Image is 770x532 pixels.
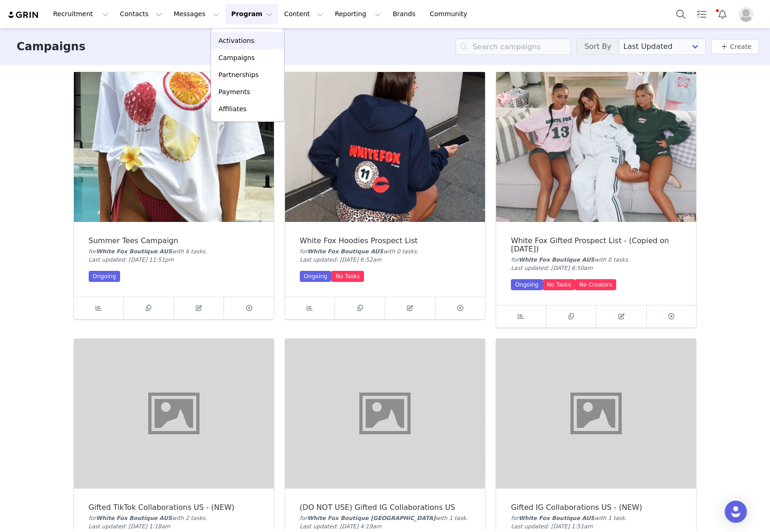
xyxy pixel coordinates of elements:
div: Last updated: [DATE] 1:18am [89,522,259,531]
div: Gifted TikTok Collaborations US - (NEW) [89,503,259,512]
span: s [202,515,205,521]
span: White Fox Boutique [GEOGRAPHIC_DATA] [307,515,436,521]
a: Community [424,4,477,24]
a: Tasks [691,4,712,24]
div: Last updated: [DATE] 11:51pm [89,256,259,264]
div: Ongoing [511,279,543,290]
button: Search [671,4,691,24]
button: Recruitment [48,4,114,24]
div: for with 6 task . [89,247,259,256]
div: Last updated: [DATE] 4:19am [300,522,470,531]
button: Contacts [115,4,168,24]
input: Search campaigns [455,38,571,55]
div: Summer Tees Campaign [89,237,259,245]
button: Notifications [712,4,733,24]
div: Ongoing [300,271,332,282]
span: White Fox Boutique AUS [519,257,594,263]
span: White Fox Boutique AUS [519,515,594,521]
div: for with 0 task . [300,247,470,256]
p: Affiliates [218,104,247,114]
div: No Creators [575,279,616,290]
button: Program [225,4,278,24]
button: Content [279,4,329,24]
div: Last updated: [DATE] 6:50am [511,264,681,272]
p: Payments [218,87,250,97]
p: Activations [218,36,254,46]
div: Open Intercom Messenger [725,501,747,523]
button: Reporting [329,4,387,24]
p: Campaigns [218,53,255,63]
div: for with 1 task . [300,514,470,522]
img: Gifted TikTok Collaborations US - (NEW) [74,339,274,489]
img: placeholder-profile.jpg [739,7,753,22]
span: s [202,248,205,255]
div: for with 2 task . [89,514,259,522]
button: Messages [168,4,225,24]
div: White Fox Hoodies Prospect List [300,237,470,245]
p: Partnerships [218,70,259,80]
span: White Fox Boutique AUS [96,515,172,521]
span: s [625,257,628,263]
button: Profile [733,7,763,22]
div: for with 1 task . [511,514,681,522]
button: Create [711,39,759,54]
div: White Fox Gifted Prospect List - (Copied on [DATE]) [511,237,681,253]
span: White Fox Boutique AUS [96,248,172,255]
h3: Campaigns [17,38,85,55]
div: No Tasks [543,279,575,290]
span: White Fox Boutique AUS [307,248,383,255]
img: Gifted IG Collaborations US - (NEW) [496,339,696,489]
div: Last updated: [DATE] 1:51am [511,522,681,531]
div: Last updated: [DATE] 6:52am [300,256,470,264]
div: for with 0 task . [511,256,681,264]
img: grin logo [7,11,40,19]
img: White Fox Gifted Prospect List - (Copied on Sep 25, 2025) [496,72,696,222]
div: Ongoing [89,271,121,282]
a: Create [719,41,752,52]
span: s [414,248,417,255]
a: Brands [387,4,424,24]
img: (DO NOT USE) Gifted IG Collaborations US [285,339,485,489]
div: No Tasks [331,271,364,282]
div: Gifted IG Collaborations US - (NEW) [511,503,681,512]
div: (DO NOT USE) Gifted IG Collaborations US [300,503,470,512]
img: Summer Tees Campaign [74,72,274,222]
img: White Fox Hoodies Prospect List [285,72,485,222]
